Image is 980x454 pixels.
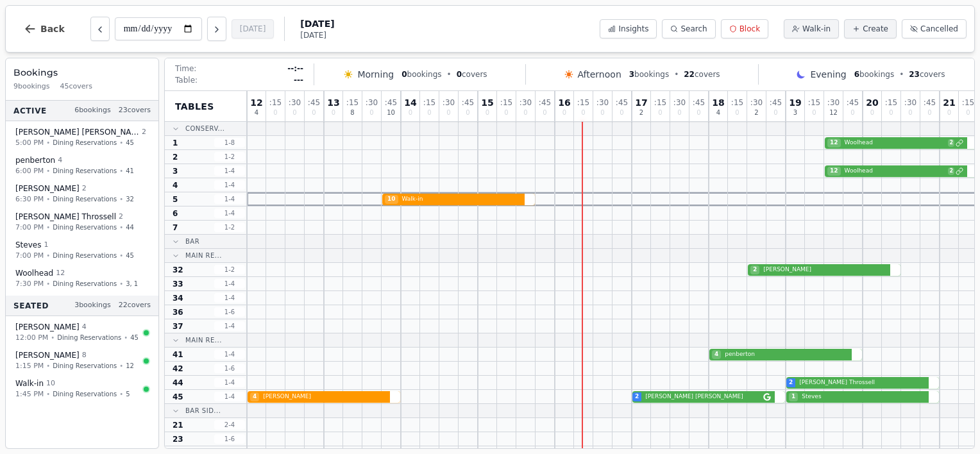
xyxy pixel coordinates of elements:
[185,124,225,133] span: Conserv...
[761,265,886,274] span: [PERSON_NAME]
[385,99,397,106] span: : 45
[829,110,838,116] span: 12
[56,268,65,279] span: 12
[119,166,123,176] span: •
[618,24,648,34] span: Insights
[15,360,44,371] span: 1:15 PM
[119,138,123,147] span: •
[273,110,277,116] span: 0
[15,183,80,194] span: [PERSON_NAME]
[8,179,156,209] button: [PERSON_NAME] 26:30 PM•Dining Reservations•32
[827,167,841,176] span: 12
[966,110,970,116] span: 0
[427,110,431,116] span: 0
[827,139,841,147] span: 12
[784,19,839,38] button: Walk-in
[46,166,50,176] span: •
[770,99,782,106] span: : 45
[173,180,178,190] span: 4
[8,207,156,237] button: [PERSON_NAME] Throssell27:00 PM•Dining Reservations•44
[292,110,296,116] span: 0
[173,349,183,360] span: 41
[844,19,897,38] button: Create
[46,138,50,147] span: •
[850,110,854,116] span: 0
[793,110,797,116] span: 3
[214,138,245,147] span: 1 - 8
[443,99,455,106] span: : 30
[401,70,407,79] span: 0
[126,361,134,371] span: 12
[119,389,123,399] span: •
[15,194,44,205] span: 6:30 PM
[13,66,151,79] h3: Bookings
[369,110,373,116] span: 0
[789,98,801,107] span: 19
[207,17,226,41] button: Next day
[15,137,44,148] span: 5:00 PM
[214,307,245,317] span: 1 - 6
[15,212,116,222] span: [PERSON_NAME] Throssell
[173,152,178,162] span: 2
[175,75,198,85] span: Table:
[924,99,936,106] span: : 45
[15,378,44,389] span: Walk-in
[385,195,398,204] span: 10
[523,110,527,116] span: 0
[401,69,441,80] span: bookings
[255,110,258,116] span: 4
[126,251,134,260] span: 45
[842,139,947,147] span: Woolhead
[15,268,53,278] span: Woolhead
[8,122,156,153] button: [PERSON_NAME] [PERSON_NAME]25:00 PM•Dining Reservations•45
[543,110,546,116] span: 0
[44,240,48,251] span: 1
[350,110,354,116] span: 8
[457,69,487,80] span: covers
[629,69,669,80] span: bookings
[119,194,123,204] span: •
[486,110,489,116] span: 0
[173,208,178,219] span: 6
[175,100,214,113] span: Tables
[46,279,50,289] span: •
[674,69,679,80] span: •
[53,389,117,399] span: Dining Reservations
[185,406,221,416] span: Bar Sid...
[797,378,925,387] span: [PERSON_NAME] Throssell
[578,68,621,81] span: Afternoon
[175,63,196,74] span: Time:
[684,70,695,79] span: 22
[562,110,566,116] span: 0
[250,98,262,107] span: 12
[74,105,111,116] span: 6 bookings
[46,194,50,204] span: •
[799,392,925,401] span: Steves
[119,223,123,232] span: •
[214,293,245,303] span: 1 - 4
[722,350,848,359] span: penberton
[173,420,183,430] span: 21
[600,19,657,38] button: Insights
[643,392,762,401] span: [PERSON_NAME] [PERSON_NAME]
[870,110,874,116] span: 0
[119,105,151,116] span: 23 covers
[214,279,245,289] span: 1 - 4
[673,99,686,106] span: : 30
[943,98,955,107] span: 21
[126,194,134,204] span: 32
[13,105,47,115] span: Active
[46,361,50,371] span: •
[15,222,44,233] span: 7:00 PM
[269,99,282,106] span: : 15
[842,167,947,176] span: Woolhead
[173,321,183,332] span: 37
[904,99,917,106] span: : 30
[600,110,604,116] span: 0
[308,99,320,106] span: : 45
[13,81,50,92] span: 9 bookings
[214,265,245,274] span: 1 - 2
[750,265,759,274] span: 2
[250,392,259,401] span: 4
[8,235,156,265] button: Steves17:00 PM•Dining Reservations•45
